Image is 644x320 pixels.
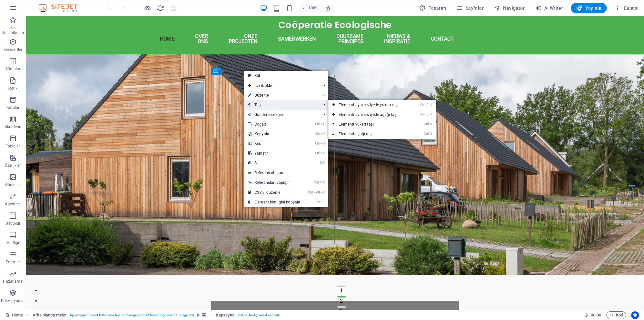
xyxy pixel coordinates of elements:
[5,311,23,319] a: Seçimi iptal etmek için tıkla. Sayfaları açmak için çift tıkla
[244,178,304,187] a: Ctrl⇧VReferansları yapıştır
[244,197,304,207] a: CtrlIElement kimliğini kopyala
[419,5,446,11] span: Tasarım
[454,3,486,13] button: Sayfalar
[494,5,525,11] span: Navigatör
[1,298,25,303] p: Koleksiyonlar
[33,311,67,319] span: Seçmek için tıkla. Düzenlemek için çift tıkla
[244,100,319,110] span: Taşı
[7,240,19,245] p: Alt Bigi
[430,103,432,107] i: ⬆
[244,188,304,197] a: CtrlAltCCSS'yi düzenle
[237,311,279,319] span: . text-on-background-content
[144,4,151,12] button: Ön izleme modundan çıkıp düzenlemeye devam etmek için buraya tıklayın
[591,311,601,319] span: 00 00
[417,3,449,13] div: Tasarım (Ctrl+Alt+Y)
[322,93,325,97] i: ⏎
[321,141,325,146] i: X
[313,190,320,194] i: Alt
[316,200,321,204] i: Ctrl
[321,132,325,136] i: C
[312,290,320,292] button: 3
[314,180,319,184] i: Ctrl
[3,279,23,284] p: Pazarlama
[321,151,325,155] i: V
[156,4,164,12] button: reload
[8,86,17,91] p: İçerik
[5,163,21,168] p: Özellikler
[595,313,596,317] span: :
[5,124,22,129] p: Akordeon
[323,180,325,184] i: V
[424,122,429,126] i: Ctrl
[631,311,639,319] button: Usercentrics
[5,182,21,187] p: Görseller
[157,5,164,12] i: Sayfayı yeniden yükleyin
[5,66,21,71] p: Sütunlar
[325,5,331,11] i: Yeniden boyutlandırmada yakınlaştırma düzeyini seçilen cihaza uyacak şekilde otomatik olarak ayarla.
[430,122,432,126] i: ⬆
[244,119,304,129] a: CtrlDÇoğalt
[6,105,20,110] p: Kutular
[244,168,328,178] a: Referans oluştur
[430,112,432,117] i: ⬇
[315,122,320,126] i: Ctrl
[322,200,325,204] i: I
[328,110,411,119] a: Ctrl⇧⬇Elementi aynı seviyede aşağı taşı
[69,311,194,319] span: . bg-wrapper .preset-fullscreen-text-on-background-v2-home-logo-nav-h1-image-text
[328,119,411,129] a: Ctrl⬆Elementi yukarı taşı
[5,221,20,226] p: Üst bilgi
[612,3,641,13] button: Dahası
[244,129,304,139] a: CtrlCKopyala
[426,103,429,107] i: ⇧
[4,47,22,52] p: Elementler
[609,311,623,319] span: Kod
[491,3,527,13] button: Navigatör
[5,202,21,207] p: Kaydırıcı
[197,313,200,317] i: Bu element, özelleştirilebilir bir ön ayar
[202,313,206,317] i: Bu element, arka plan içeriyor
[308,4,318,12] h6: 100%
[216,311,234,319] span: Seçmek için tıkla. Düzenlemek için çift tıkla
[244,148,304,158] a: CtrlVYapıştır
[308,190,313,194] i: Ctrl
[320,180,322,184] i: ⇧
[576,5,601,11] span: Yayınla
[328,129,411,139] a: Ctrl⬇Elementi aşağı taşı
[6,259,20,265] p: Formlar
[320,161,325,165] i: ⌦
[535,5,563,11] span: AI Writer
[315,151,320,155] i: Ctrl
[6,144,20,149] p: Tablolar
[456,5,484,11] span: Sayfalar
[430,132,432,136] i: ⬇
[571,3,607,13] button: Yayınla
[424,132,429,136] i: Ctrl
[426,112,429,117] i: ⇧
[244,158,304,168] a: ⌦Sil
[244,90,304,100] a: ⏎Düzenle
[312,269,320,271] button: 1
[584,311,601,319] h6: Oturum süresi
[244,71,328,80] a: Stil
[417,3,449,13] button: Tasarım
[420,103,425,107] i: Ctrl
[298,4,321,12] button: 100%
[244,139,304,148] a: CtrlXKes
[420,112,425,117] i: Ctrl
[315,141,320,146] i: Ctrl
[315,132,320,136] i: Ctrl
[532,3,566,13] button: AI Writer
[312,280,320,281] button: 2
[244,81,319,90] span: İçerik ekle
[33,311,279,319] nav: breadcrumb
[614,5,639,11] span: Dahası
[321,190,325,194] i: C
[321,122,325,126] i: D
[244,110,319,119] a: Gönderilecek yer
[606,311,626,319] button: Kod
[328,100,411,110] a: Ctrl⇧⬆Elementi aynı seviyede yukarı taşı
[37,4,85,12] img: Editor Logo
